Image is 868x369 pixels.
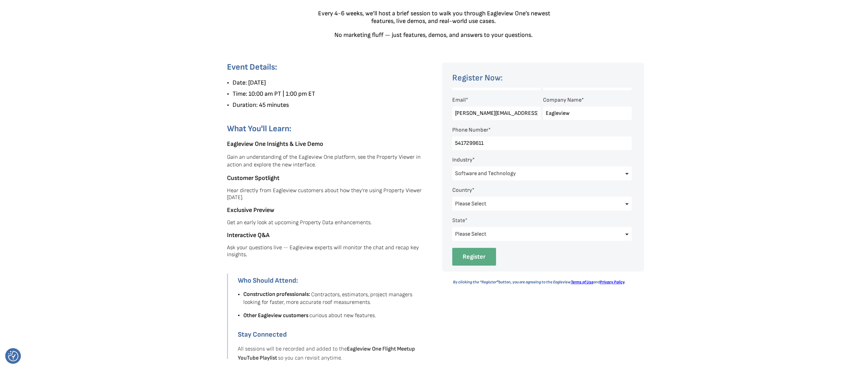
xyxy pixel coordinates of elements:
[233,90,315,97] span: Time: 10:00 am PT | 1:00 pm ET
[318,10,550,25] span: Every 4-6 weeks, we’ll host a brief session to walk you through Eagleview One’s newest features, ...
[227,219,372,226] span: Get an early look at upcoming Property Data enhancements.
[8,351,18,361] button: Consent Preferences
[227,124,291,134] span: What You'll Learn:
[243,312,308,319] span: Other Eagleview customers
[309,312,376,319] span: curious about new features.
[243,291,412,306] span: Contractors, estimators, project managers looking for faster, more accurate roof measurements.
[227,187,422,201] span: Hear directly from Eagleview customers about how they’re using Property Viewer [DATE].
[452,127,488,133] span: Phone Number
[278,355,342,361] span: so you can revisit anytime.
[246,251,247,258] span: .
[334,31,533,38] span: No marketing fluff — just features, demos, and answers to your questions.
[243,291,310,298] span: Construction professionals:
[227,154,421,168] span: Gain an understanding of the Eagleview One platform, see the Property Viewer in action and explor...
[571,280,593,285] a: Terms of Use
[227,244,419,258] span: Ask your questions live — Eagleview experts will monitor the chat and recap key insights
[227,174,279,181] span: Customer Spotlight
[498,280,571,285] i: button, you are agreeing to the Eagleview
[496,280,498,285] i: ”
[227,62,277,72] span: Event Details:
[227,140,323,148] span: Eagleview One Insights & Live Demo
[453,280,496,285] i: By clicking the “Register
[593,280,600,285] i: and
[227,206,274,213] span: Exclusive Preview
[233,101,289,109] span: Duration: 45 minutes
[452,187,472,194] span: Country
[238,330,287,339] strong: Stay Connected
[238,346,347,352] span: All sessions will be recorded and added to the
[452,97,466,103] span: Email
[227,231,269,238] span: Interactive Q&A
[452,157,472,163] span: Industry
[600,280,624,285] a: Privacy Policy
[452,248,496,266] input: Register
[543,97,582,103] span: Company Name
[452,217,465,224] span: State
[624,280,625,285] i: .
[233,79,266,86] span: Date: [DATE]
[8,351,18,361] img: Revisit consent button
[452,73,503,83] span: Register Now:
[238,276,298,285] strong: Who Should Attend:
